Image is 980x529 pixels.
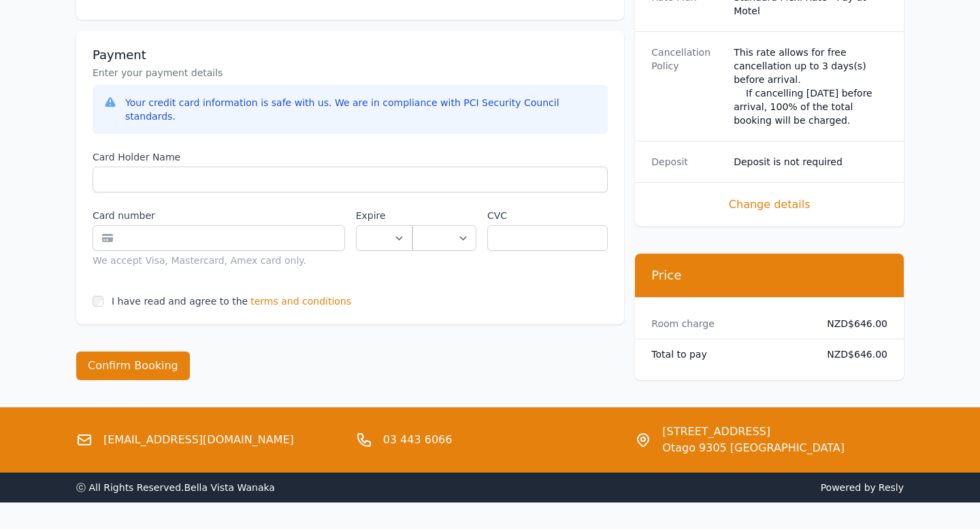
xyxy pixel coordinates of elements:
[651,155,723,169] dt: Deposit
[651,347,805,361] dt: Total to pay
[76,352,190,380] button: Confirm Booking
[651,267,887,284] h3: Price
[112,296,248,307] label: I have read and agree to the
[734,155,887,169] dd: Deposit is not required
[93,150,608,164] label: Card Holder Name
[383,432,453,448] a: 03 443 6066
[93,47,608,63] h3: Payment
[93,254,345,267] div: We accept Visa, Mastercard, Amex card only.
[662,440,845,456] span: Otago 9305 [GEOGRAPHIC_DATA]
[93,209,345,222] label: Card number
[356,209,412,222] label: Expire
[651,317,805,330] dt: Room charge
[412,209,476,222] label: .
[879,482,904,493] a: Resly
[495,481,904,494] span: Powered by
[487,209,608,222] label: CVC
[250,294,351,308] span: terms and conditions
[651,197,887,213] span: Change details
[734,46,887,127] div: This rate allows for free cancellation up to 3 days(s) before arrival. If cancelling [DATE] befor...
[662,424,845,440] span: [STREET_ADDRESS]
[816,317,887,330] dd: NZD$646.00
[816,347,887,361] dd: NZD$646.00
[103,432,294,448] a: [EMAIL_ADDRESS][DOMAIN_NAME]
[125,96,597,123] div: Your credit card information is safe with us. We are in compliance with PCI Security Council stan...
[93,66,608,80] p: Enter your payment details
[651,46,723,127] dt: Cancellation Policy
[76,482,275,493] span: ⓒ All Rights Reserved. Bella Vista Wanaka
